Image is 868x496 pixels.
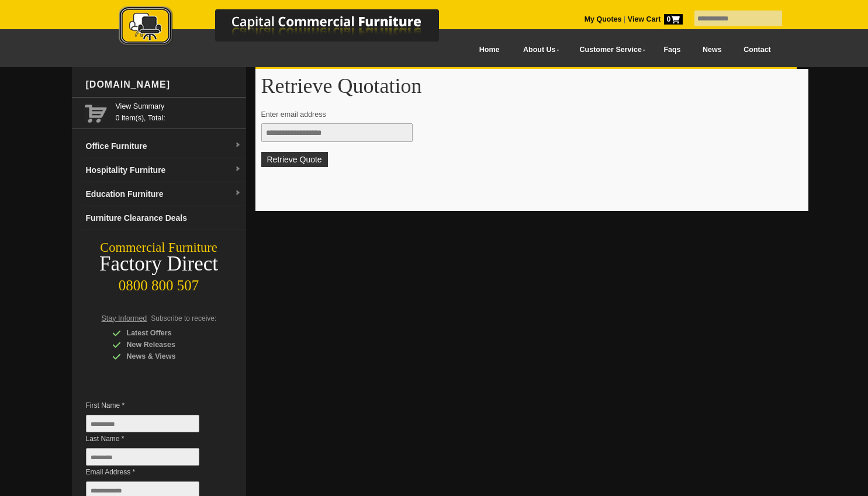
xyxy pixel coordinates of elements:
img: Capital Commercial Furniture Logo [87,6,496,48]
a: Office Furnituredropdown [81,134,246,158]
div: Latest Offers [112,327,223,339]
a: Faqs [653,37,692,63]
img: dropdown [234,142,241,149]
img: dropdown [234,166,241,173]
a: Capital Commercial Furniture Logo [87,6,496,52]
span: 0 item(s), Total: [116,100,241,122]
a: View Summary [116,100,241,112]
span: Subscribe to receive: [151,314,216,322]
input: First Name * [86,415,199,432]
strong: View Cart [628,15,683,23]
a: Customer Service [566,37,652,63]
span: First Name * [86,400,217,411]
img: dropdown [234,190,241,197]
a: Contact [732,37,781,63]
a: Furniture Clearance Deals [81,206,246,230]
h1: Retrieve Quotation [261,75,803,97]
span: Email Address * [86,466,217,478]
div: Commercial Furniture [72,240,246,256]
a: Hospitality Furnituredropdown [81,158,246,182]
div: News & Views [112,351,223,362]
div: 0800 800 507 [72,272,246,294]
span: Last Name * [86,433,217,445]
a: Education Furnituredropdown [81,182,246,206]
a: News [691,37,732,63]
button: Retrieve Quote [261,152,328,167]
input: Last Name * [86,448,199,466]
a: View Cart0 [625,15,682,23]
span: Stay Informed [102,314,147,322]
div: [DOMAIN_NAME] [81,67,246,102]
a: My Quotes [585,15,622,23]
div: New Releases [112,339,223,351]
a: About Us [510,37,566,63]
p: Enter email address [261,109,791,120]
span: 0 [664,14,683,25]
div: Factory Direct [72,256,246,272]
